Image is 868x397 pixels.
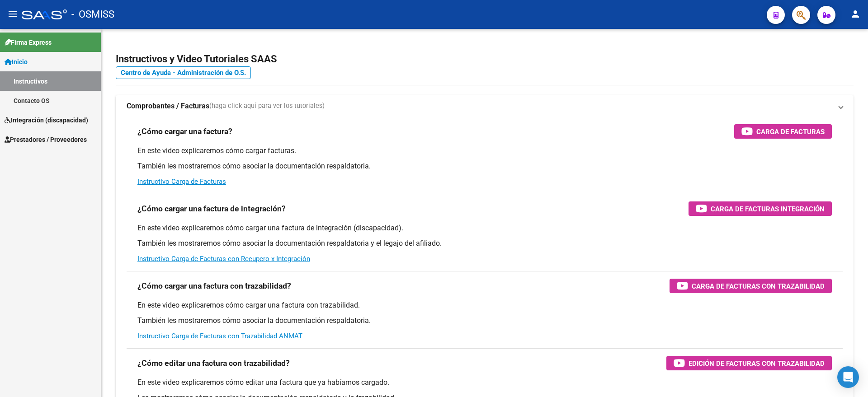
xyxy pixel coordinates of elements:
h3: ¿Cómo cargar una factura con trazabilidad? [137,280,291,292]
a: Instructivo Carga de Facturas [137,177,226,186]
span: Carga de Facturas Integración [711,203,825,215]
button: Carga de Facturas Integración [689,201,832,216]
h3: ¿Cómo cargar una factura? [137,125,232,138]
button: Edición de Facturas con Trazabilidad [666,356,832,370]
h2: Instructivos y Video Tutoriales SAAS [116,51,854,68]
a: Instructivo Carga de Facturas con Recupero x Integración [137,255,310,263]
button: Carga de Facturas [734,124,832,139]
p: También les mostraremos cómo asociar la documentación respaldatoria y el legajo del afiliado. [137,238,832,248]
mat-icon: person [850,9,861,19]
span: Prestadores / Proveedores [5,135,87,145]
p: En este video explicaremos cómo cargar facturas. [137,146,832,156]
a: Centro de Ayuda - Administración de O.S. [116,66,251,79]
p: En este video explicaremos cómo cargar una factura de integración (discapacidad). [137,223,832,233]
a: Instructivo Carga de Facturas con Trazabilidad ANMAT [137,332,302,340]
span: Carga de Facturas [756,126,825,137]
span: Firma Express [5,37,52,47]
span: (haga click aquí para ver los tutoriales) [209,101,325,111]
p: También les mostraremos cómo asociar la documentación respaldatoria. [137,316,832,326]
span: Integración (discapacidad) [5,115,88,125]
span: - OSMISS [71,5,114,24]
h3: ¿Cómo cargar una factura de integración? [137,202,286,215]
strong: Comprobantes / Facturas [127,101,209,111]
mat-expansion-panel-header: Comprobantes / Facturas(haga click aquí para ver los tutoriales) [116,95,854,117]
p: En este video explicaremos cómo cargar una factura con trazabilidad. [137,300,832,310]
span: Carga de Facturas con Trazabilidad [692,280,825,292]
p: También les mostraremos cómo asociar la documentación respaldatoria. [137,161,832,171]
span: Edición de Facturas con Trazabilidad [689,358,825,369]
span: Inicio [5,57,28,67]
button: Carga de Facturas con Trazabilidad [670,279,832,293]
p: En este video explicaremos cómo editar una factura que ya habíamos cargado. [137,378,832,388]
mat-icon: menu [7,9,18,19]
h3: ¿Cómo editar una factura con trazabilidad? [137,357,290,369]
div: Open Intercom Messenger [837,366,859,388]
